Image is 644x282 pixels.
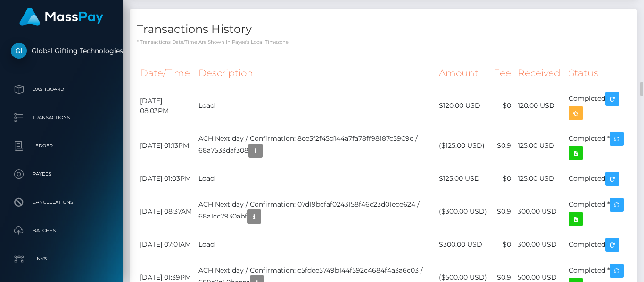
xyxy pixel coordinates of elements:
img: Global Gifting Technologies Inc [11,43,27,59]
td: $125.00 USD [436,166,491,192]
a: Links [7,247,116,271]
p: * Transactions date/time are shown in payee's local timezone [137,39,630,46]
td: ($300.00 USD) [436,192,491,232]
td: $300.00 USD [436,232,491,258]
a: Batches [7,219,116,242]
p: Cancellations [11,195,112,209]
td: Load [195,86,435,126]
h4: Transactions History [137,21,630,38]
td: ACH Next day / Confirmation: 07d19bcfaf0243158f46c23d01ece624 / 68a1cc7930abf [195,192,435,232]
td: $0 [490,232,514,258]
td: $0 [490,166,514,192]
th: Description [195,60,435,86]
a: Cancellations [7,191,116,214]
td: [DATE] 08:37AM [137,192,195,232]
td: [DATE] 01:03PM [137,166,195,192]
a: Dashboard [7,78,116,101]
th: Received [514,60,565,86]
td: $0 [490,86,514,126]
td: [DATE] 01:13PM [137,126,195,166]
p: Transactions [11,111,112,125]
td: ACH Next day / Confirmation: 8ce5f2f45d144a7fa78ff98187c5909e / 68a7533daf308 [195,126,435,166]
img: MassPay Logo [19,8,103,26]
th: Fee [490,60,514,86]
td: Completed [565,166,630,192]
p: Ledger [11,139,112,153]
th: Status [565,60,630,86]
a: Payees [7,162,116,186]
td: [DATE] 08:03PM [137,86,195,126]
td: Load [195,232,435,258]
th: Amount [436,60,491,86]
td: $120.00 USD [436,86,491,126]
td: $0.9 [490,126,514,166]
td: Load [195,166,435,192]
a: Transactions [7,106,116,129]
td: 120.00 USD [514,86,565,126]
td: 300.00 USD [514,232,565,258]
p: Payees [11,167,112,181]
td: 300.00 USD [514,192,565,232]
td: [DATE] 07:01AM [137,232,195,258]
td: 125.00 USD [514,126,565,166]
td: ($125.00 USD) [436,126,491,166]
th: Date/Time [137,60,195,86]
p: Dashboard [11,82,112,97]
span: Global Gifting Technologies Inc [7,47,116,55]
a: Ledger [7,134,116,158]
p: Links [11,252,112,266]
td: 125.00 USD [514,166,565,192]
td: Completed * [565,192,630,232]
p: Batches [11,224,112,238]
td: $0.9 [490,192,514,232]
td: Completed * [565,126,630,166]
td: Completed [565,232,630,258]
td: Completed [565,86,630,126]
